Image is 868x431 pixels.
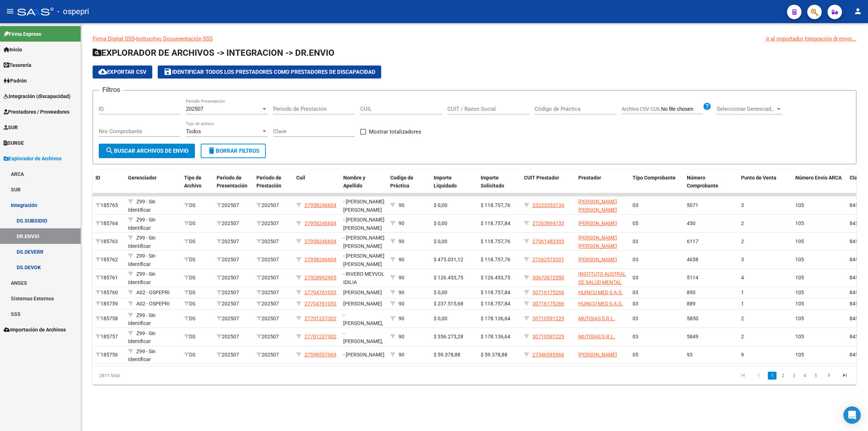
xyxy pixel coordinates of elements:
[184,255,211,264] div: DS
[703,102,711,111] mat-icon: help
[633,352,638,358] span: 05
[795,202,804,208] span: 105
[741,257,744,262] span: 3
[390,175,413,189] span: Codigo de Práctica
[532,238,564,244] span: 27061483395
[532,202,564,208] span: 23223353134
[481,352,507,358] span: $ 59.378,88
[217,201,251,210] div: 202507
[399,275,404,280] span: 90
[661,106,703,113] input: Archivo CSV CUIL
[98,69,146,75] span: Exportar CSV
[575,170,630,194] datatable-header-cell: Prestador
[532,290,564,295] span: 30716175266
[633,220,638,226] span: 05
[790,372,798,380] a: 3
[687,220,695,226] span: 450
[795,290,804,295] span: 105
[822,372,836,380] a: go to next page
[343,290,382,295] span: [PERSON_NAME]
[4,61,31,69] span: Tesorería
[434,220,447,226] span: $ 0,00
[136,301,170,307] span: A02 - OSPEPRI
[633,202,638,208] span: 03
[95,255,122,264] div: 185762
[399,316,404,321] span: 90
[305,334,336,339] span: 27701237302
[687,275,698,280] span: 5114
[399,220,404,226] span: 90
[217,255,251,264] div: 202507
[184,314,211,323] div: DS
[163,69,375,75] span: Identificar todos los Prestadores como Prestadores de Discapacidad
[95,175,100,181] span: ID
[795,301,804,307] span: 105
[768,372,776,380] a: 1
[99,85,124,95] h3: Filtros
[481,257,510,262] span: $ 118.757,76
[578,220,617,226] span: [PERSON_NAME]
[622,106,661,112] span: Archivo CSV CUIL
[217,333,251,341] div: 202507
[128,253,156,267] span: Z99 - Sin Identificar
[766,35,856,43] div: Ir al importador Integración dr.envio...
[99,144,195,158] button: Buscar Archivos de Envio
[57,4,89,20] span: - ospepri
[434,175,457,189] span: Importe Liquidado
[256,351,290,359] div: 202507
[434,275,463,280] span: $ 126.453,75
[481,202,510,208] span: $ 118.757,76
[843,406,861,424] div: Open Intercom Messenger
[633,334,638,339] span: 03
[184,288,211,297] div: DS
[795,334,804,339] span: 105
[481,301,510,307] span: $ 118.757,84
[217,274,251,282] div: 202507
[207,148,259,154] span: Borrar Filtros
[578,290,623,295] span: HUINCU MED S.A.S.
[811,372,820,380] a: 5
[578,334,615,339] span: MUTISIAS S.R.L.
[4,108,69,116] span: Prestadores / Proveedores
[434,257,463,262] span: $ 475.031,12
[795,175,842,181] span: Número Envío ARCA
[434,316,447,321] span: $ 0,00
[184,219,211,228] div: DS
[578,235,617,249] span: [PERSON_NAME] [PERSON_NAME]
[184,201,211,210] div: DS
[850,175,863,181] span: Clave
[136,290,170,295] span: A02 - OSPEPRI
[687,316,698,321] span: 5850
[128,271,156,285] span: Z99 - Sin Identificar
[186,106,203,112] span: 202507
[343,175,365,189] span: Nombre y Apellido
[158,66,381,79] button: Identificar todos los Prestadores como Prestadores de Discapacidad
[434,290,447,295] span: $ 0,00
[434,334,463,339] span: $ 356.273,28
[399,238,404,244] span: 90
[201,144,266,158] button: Borrar Filtros
[578,271,626,293] span: INSTITUTO AUSTRAL DE SALUD MENTAL SA
[4,123,18,131] span: SUR
[181,170,214,194] datatable-header-cell: Tipo de Archivo
[633,316,638,321] span: 03
[684,170,738,194] datatable-header-cell: Número Comprobante
[434,301,463,307] span: $ 237.515,68
[343,301,382,307] span: [PERSON_NAME]
[305,301,336,307] span: 27704761053
[93,35,856,43] p: -
[186,128,201,135] span: Todos
[93,48,335,58] span: EXPLORADOR DE ARCHIVOS -> INTEGRACION -> DR.ENVIO
[128,348,156,363] span: Z99 - Sin Identificar
[633,238,638,244] span: 03
[217,351,251,359] div: 202507
[792,170,847,194] datatable-header-cell: Número Envío ARCA
[305,352,336,358] span: 27598557069
[481,290,510,295] span: $ 118.757,84
[795,220,804,226] span: 105
[799,369,810,382] li: page 4
[399,301,404,307] span: 90
[795,275,804,280] span: 105
[217,288,251,297] div: 202507
[399,202,404,208] span: 90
